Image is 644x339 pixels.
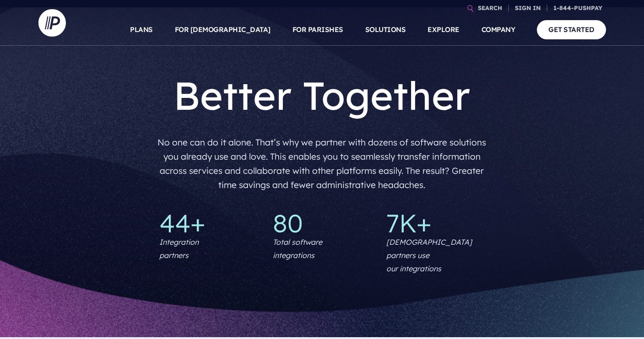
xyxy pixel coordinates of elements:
[273,236,322,262] p: Total software integrations
[386,236,485,275] p: [DEMOGRAPHIC_DATA] partners use our integrations
[365,14,406,46] a: SOLUTIONS
[159,236,199,262] p: Integration partners
[482,14,515,46] a: COMPANY
[159,210,258,236] p: 44+
[292,14,343,46] a: FOR PARISHES
[130,14,153,46] a: PLANS
[155,132,489,196] p: No one can do it alone. That’s why we partner with dozens of software solutions you already use a...
[537,20,606,39] a: GET STARTED
[155,71,489,119] h1: Better Together
[175,14,271,46] a: FOR [DEMOGRAPHIC_DATA]
[273,210,372,236] p: 80
[386,210,485,236] p: 7K+
[428,14,460,46] a: EXPLORE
